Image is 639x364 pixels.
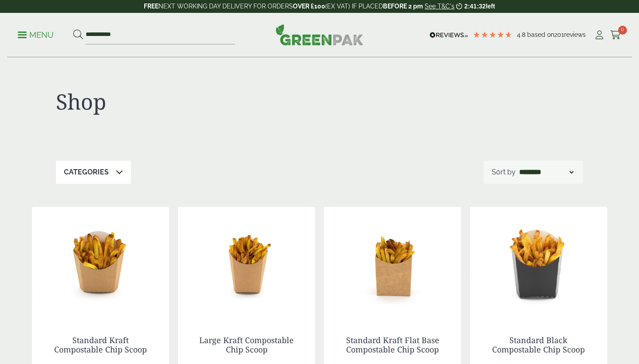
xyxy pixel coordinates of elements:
select: Shop order [517,167,575,178]
img: REVIEWS.io [430,32,468,38]
p: Sort by [492,167,516,178]
h1: Shop [56,89,319,115]
i: Cart [610,31,621,40]
img: chip scoop [178,207,315,318]
img: chip scoop [470,207,607,318]
i: My Account [594,31,605,40]
strong: FREE [144,3,158,10]
a: Standard Kraft Flat Base Compostable Chip Scoop [346,335,439,355]
strong: BEFORE 2 pm [383,3,423,10]
strong: OVER £100 [293,3,325,10]
img: GreenPak Supplies [276,24,363,45]
a: Menu [18,30,54,39]
p: Categories [64,167,109,178]
p: Menu [18,30,54,40]
img: chip scoop [324,207,461,318]
span: reviews [564,31,586,38]
a: 0 [610,28,621,42]
img: chip scoop [32,207,169,318]
span: 201 [554,31,564,38]
a: Standard Black Compostable Chip Scoop [492,335,585,355]
a: Standard Kraft Compostable Chip Scoop [54,335,147,355]
div: 4.79 Stars [473,31,513,39]
span: 2:41:32 [464,3,485,10]
span: 4.8 [517,31,527,38]
span: left [486,3,495,10]
span: Based on [527,31,554,38]
a: See T&C's [425,3,454,10]
a: Large Kraft Compostable Chip Scoop [199,335,294,355]
span: 0 [618,26,627,35]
